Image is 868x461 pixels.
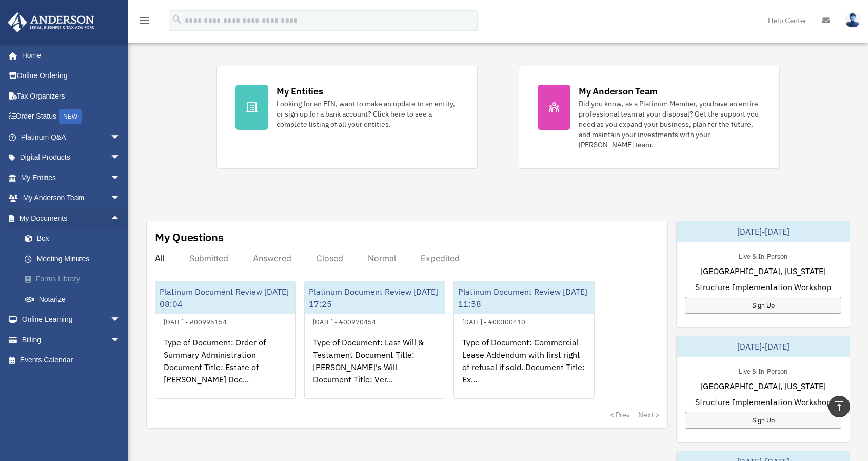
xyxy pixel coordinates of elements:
[155,328,295,408] div: Type of Document: Order of Summary Administration Document Title: Estate of [PERSON_NAME] Doc...
[171,14,183,25] i: search
[155,253,165,263] div: All
[677,336,850,357] div: [DATE]-[DATE]
[454,316,534,326] div: [DATE] - #00300410
[110,167,131,188] span: arrow_drop_down
[304,281,445,399] a: Platinum Document Review [DATE] 17:25[DATE] - #00970454Type of Document: Last Will & Testament Do...
[833,400,845,412] i: vertical_align_top
[253,253,291,263] div: Answered
[316,253,343,263] div: Closed
[7,350,136,371] a: Events Calendar
[155,229,224,245] div: My Questions
[110,188,131,209] span: arrow_drop_down
[139,14,151,27] i: menu
[14,289,136,310] a: Notarize
[139,18,151,27] a: menu
[368,253,396,263] div: Normal
[731,365,796,376] div: Live & In-Person
[305,316,384,326] div: [DATE] - #00970454
[845,13,860,28] img: User Pic
[579,99,761,150] div: Did you know, as a Platinum Member, you have an entire professional team at your disposal? Get th...
[305,328,445,408] div: Type of Document: Last Will & Testament Document Title: [PERSON_NAME]'s Will Document Title: Ver...
[7,45,131,66] a: Home
[7,66,136,86] a: Online Ordering
[59,109,82,124] div: NEW
[110,127,131,148] span: arrow_drop_down
[14,248,136,269] a: Meeting Minutes
[731,250,796,261] div: Live & In-Person
[519,66,780,169] a: My Anderson Team Did you know, as a Platinum Member, you have an entire professional team at your...
[14,228,136,249] a: Box
[305,281,445,314] div: Platinum Document Review [DATE] 17:25
[110,147,131,168] span: arrow_drop_down
[454,281,594,314] div: Platinum Document Review [DATE] 11:58
[677,221,850,242] div: [DATE]-[DATE]
[7,208,136,228] a: My Documentsarrow_drop_up
[828,396,850,417] a: vertical_align_top
[155,316,235,326] div: [DATE] - #00995154
[700,265,826,277] span: [GEOGRAPHIC_DATA], [US_STATE]
[277,99,459,129] div: Looking for an EIN, want to make an update to an entity, or sign up for a bank account? Click her...
[7,330,136,350] a: Billingarrow_drop_down
[7,86,136,106] a: Tax Organizers
[695,281,831,293] span: Structure Implementation Workshop
[189,253,228,263] div: Submitted
[579,85,658,98] div: My Anderson Team
[685,297,841,314] a: Sign Up
[216,66,478,169] a: My Entities Looking for an EIN, want to make an update to an entity, or sign up for a bank accoun...
[421,253,460,263] div: Expedited
[5,12,97,32] img: Anderson Advisors Platinum Portal
[110,330,131,351] span: arrow_drop_down
[155,281,296,399] a: Platinum Document Review [DATE] 08:04[DATE] - #00995154Type of Document: Order of Summary Adminis...
[453,281,595,399] a: Platinum Document Review [DATE] 11:58[DATE] - #00300410Type of Document: Commercial Lease Addendu...
[7,310,136,330] a: Online Learningarrow_drop_down
[155,281,295,314] div: Platinum Document Review [DATE] 08:04
[700,380,826,392] span: [GEOGRAPHIC_DATA], [US_STATE]
[454,328,594,408] div: Type of Document: Commercial Lease Addendum with first right of refusal if sold. Document Title: ...
[685,412,841,429] a: Sign Up
[7,147,136,168] a: Digital Productsarrow_drop_down
[110,310,131,331] span: arrow_drop_down
[7,188,136,208] a: My Anderson Teamarrow_drop_down
[7,106,136,127] a: Order StatusNEW
[110,208,131,229] span: arrow_drop_up
[277,85,323,98] div: My Entities
[7,127,136,147] a: Platinum Q&Aarrow_drop_down
[695,396,831,408] span: Structure Implementation Workshop
[14,269,136,290] a: Forms Library
[7,167,136,188] a: My Entitiesarrow_drop_down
